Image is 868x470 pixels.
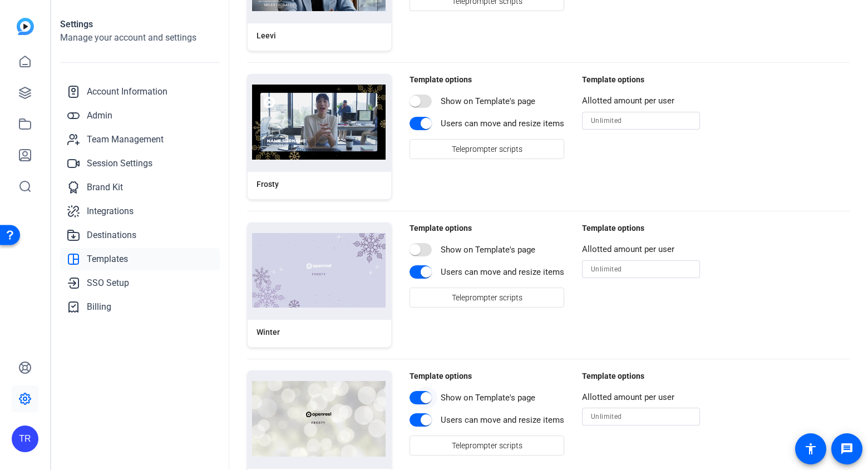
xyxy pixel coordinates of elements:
a: Integrations [60,200,220,222]
span: Billing [87,300,111,314]
div: Users can move and resize items [441,266,564,279]
div: Frosty [257,179,279,190]
img: Template image [252,233,386,307]
span: Destinations [87,229,136,242]
div: TR [12,426,38,452]
span: Teleprompter scripts [452,287,522,308]
a: Session Settings [60,152,220,175]
a: SSO Setup [60,272,220,294]
span: Teleprompter scripts [452,138,522,160]
span: Integrations [87,205,134,218]
input: Unlimited [591,263,691,276]
a: Billing [60,296,220,318]
span: Session Settings [87,157,152,170]
div: Leevi [257,30,276,42]
button: Teleprompter scripts [410,436,564,456]
div: Template options [582,74,700,86]
span: Admin [87,109,112,122]
span: Account Information [87,85,167,98]
div: Show on Template's page [441,392,535,404]
div: Allotted amount per user [582,95,700,107]
a: Templates [60,248,220,270]
button: Teleprompter scripts [410,139,564,159]
div: Template options [410,222,564,234]
span: Teleprompter scripts [452,435,522,456]
div: Users can move and resize items [441,414,564,427]
img: blue-gradient.svg [17,18,34,35]
div: Users can move and resize items [441,117,564,130]
a: Team Management [60,128,220,151]
div: Allotted amount per user [582,391,700,404]
div: Template options [410,74,564,86]
div: Template options [410,370,564,382]
div: Show on Template's page [441,95,535,108]
h2: Manage your account and settings [60,31,220,44]
div: Template options [582,222,700,234]
span: Team Management [87,133,164,146]
mat-icon: message [840,442,854,456]
div: Allotted amount per user [582,243,700,256]
a: Account Information [60,81,220,103]
mat-icon: accessibility [804,442,817,456]
input: Unlimited [591,410,691,423]
span: SSO Setup [87,276,129,290]
div: Winter [257,326,280,338]
input: Unlimited [591,114,691,127]
button: Teleprompter scripts [410,288,564,308]
a: Admin [60,105,220,127]
div: Show on Template's page [441,244,535,256]
a: Destinations [60,224,220,246]
span: Templates [87,253,128,266]
div: Template options [582,370,700,382]
img: Template image [252,381,386,457]
a: Brand Kit [60,176,220,199]
span: Brand Kit [87,181,123,194]
h1: Settings [60,18,220,31]
img: Template image [252,85,386,160]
